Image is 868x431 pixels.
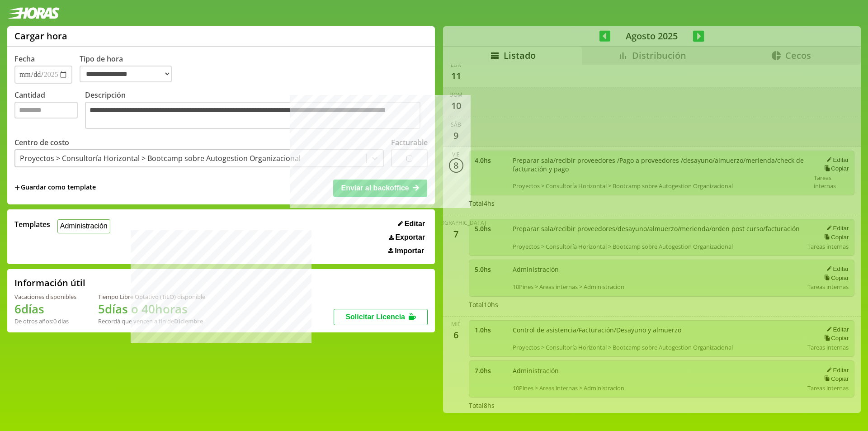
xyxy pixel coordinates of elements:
[395,233,425,242] span: Exportar
[85,90,428,131] label: Descripción
[14,102,78,118] input: Cantidad
[85,102,420,129] textarea: Descripción
[14,54,35,64] label: Fecha
[386,233,428,242] button: Exportar
[14,183,96,193] span: +Guardar como template
[333,180,427,197] button: Enviar al backoffice
[57,219,110,233] button: Administración
[98,293,205,301] div: Tiempo Libre Optativo (TiLO) disponible
[7,7,60,19] img: logotipo
[14,137,69,147] label: Centro de costo
[14,219,50,229] span: Templates
[98,317,205,325] div: Recordá que vencen a fin de
[174,317,203,325] b: Diciembre
[20,153,301,163] div: Proyectos > Consultoría Horizontal > Bootcamp sobre Autogestion Organizacional
[14,277,85,289] h2: Información útil
[345,313,405,321] span: Solicitar Licencia
[14,90,85,131] label: Cantidad
[14,30,67,42] h1: Cargar hora
[14,317,76,325] div: De otros años: 0 días
[14,301,76,317] h1: 6 días
[341,184,409,192] span: Enviar al backoffice
[14,293,76,301] div: Vacaciones disponibles
[395,247,424,255] span: Importar
[395,219,428,228] button: Editar
[405,220,425,228] span: Editar
[80,66,172,82] select: Tipo de hora
[391,137,428,147] label: Facturable
[98,301,205,317] h1: 5 días o 40 horas
[334,309,428,325] button: Solicitar Licencia
[80,54,179,84] label: Tipo de hora
[14,183,20,193] span: +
